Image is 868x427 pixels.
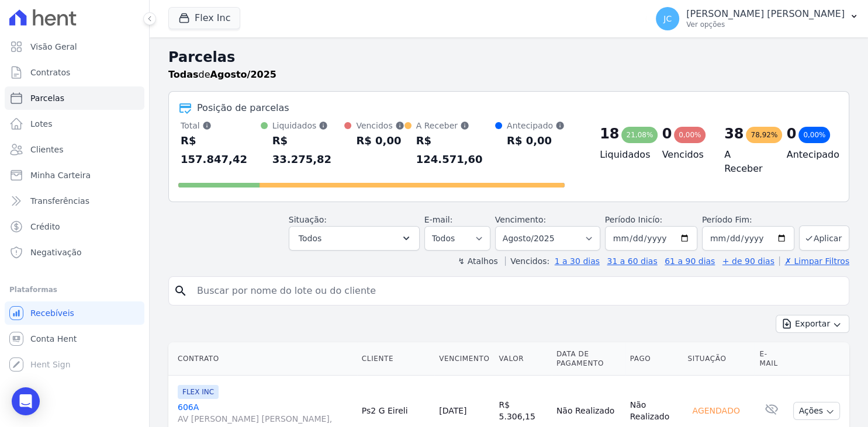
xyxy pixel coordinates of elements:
[178,385,219,399] span: FLEX INC
[181,120,261,131] div: Total
[507,120,565,131] div: Antecipado
[190,279,844,303] input: Buscar por nome do lote ou do cliente
[30,92,64,104] span: Parcelas
[662,148,706,162] h4: Vencidos
[30,169,91,181] span: Minha Carteira
[210,69,276,80] strong: Agosto/2025
[272,131,345,169] div: R$ 33.275,82
[607,256,657,266] a: 31 a 60 dias
[793,402,840,420] button: Ações
[755,342,789,376] th: E-mail
[686,20,845,29] p: Ver opções
[30,247,82,258] span: Negativação
[5,61,144,84] a: Contratos
[555,256,600,266] a: 1 a 30 dias
[686,8,845,20] p: [PERSON_NAME] [PERSON_NAME]
[30,221,60,232] span: Crédito
[30,118,53,130] span: Lotes
[799,225,849,251] button: Aplicar
[663,15,672,23] span: JC
[687,402,744,419] div: Agendado
[683,342,755,376] th: Situação
[299,231,321,245] span: Todos
[646,2,868,35] button: JC [PERSON_NAME] [PERSON_NAME] Ver opções
[181,131,261,169] div: R$ 157.847,42
[665,256,715,266] a: 61 a 90 dias
[439,406,466,415] a: [DATE]
[507,131,565,150] div: R$ 0,00
[357,342,434,376] th: Cliente
[272,120,345,131] div: Liquidados
[289,215,327,224] label: Situação:
[30,41,77,53] span: Visão Geral
[5,301,144,325] a: Recebíveis
[30,307,74,319] span: Recebíveis
[505,256,549,266] label: Vencidos:
[625,342,683,376] th: Pago
[416,131,495,169] div: R$ 124.571,60
[724,148,768,176] h4: A Receber
[12,387,40,415] div: Open Intercom Messenger
[168,7,240,29] button: Flex Inc
[600,148,644,162] h4: Liquidados
[168,342,357,376] th: Contrato
[779,256,849,266] a: ✗ Limpar Filtros
[168,47,849,68] h2: Parcelas
[600,124,619,143] div: 18
[495,215,546,224] label: Vencimento:
[5,112,144,136] a: Lotes
[5,327,144,350] a: Conta Hent
[5,189,144,213] a: Transferências
[168,69,199,80] strong: Todas
[605,215,662,224] label: Período Inicío:
[787,148,831,162] h4: Antecipado
[722,256,774,266] a: + de 90 dias
[356,131,404,150] div: R$ 0,00
[746,127,782,143] div: 78,92%
[621,127,658,143] div: 21,08%
[30,195,89,207] span: Transferências
[168,68,276,82] p: de
[5,35,144,58] a: Visão Geral
[5,241,144,264] a: Negativação
[289,226,420,251] button: Todos
[5,164,144,187] a: Minha Carteira
[787,124,797,143] div: 0
[356,120,404,131] div: Vencidos
[5,138,144,161] a: Clientes
[5,86,144,110] a: Parcelas
[458,256,497,266] label: ↯ Atalhos
[724,124,743,143] div: 38
[30,144,63,155] span: Clientes
[702,214,794,226] label: Período Fim:
[798,127,830,143] div: 0,00%
[5,215,144,238] a: Crédito
[30,67,70,78] span: Contratos
[674,127,706,143] div: 0,00%
[174,284,188,298] i: search
[434,342,494,376] th: Vencimento
[494,342,551,376] th: Valor
[662,124,672,143] div: 0
[416,120,495,131] div: A Receber
[424,215,453,224] label: E-mail:
[197,101,289,115] div: Posição de parcelas
[9,283,140,297] div: Plataformas
[30,333,77,345] span: Conta Hent
[552,342,625,376] th: Data de Pagamento
[776,315,849,333] button: Exportar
